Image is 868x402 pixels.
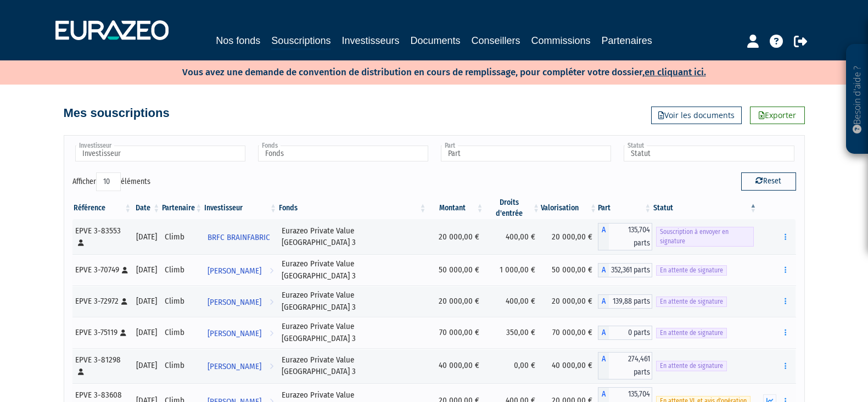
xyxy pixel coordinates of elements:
span: 0 parts [609,326,652,340]
span: A [598,263,609,277]
span: 274,461 parts [609,352,652,379]
td: 40 000,00 € [428,348,485,383]
span: En attente de signature [656,265,727,276]
span: En attente de signature [656,297,727,307]
th: Date: activer pour trier la colonne par ordre croissant [132,197,161,219]
span: A [598,326,609,340]
td: Climb [161,254,203,286]
i: Voir l'investisseur [270,323,273,344]
span: A [598,223,609,250]
div: A - Eurazeo Private Value Europe 3 [598,326,652,340]
a: [PERSON_NAME] [203,291,278,312]
i: [Français] Personne physique [78,369,84,375]
td: 350,00 € [485,317,541,348]
td: 20 000,00 € [541,286,598,317]
td: 50 000,00 € [428,254,485,286]
td: Climb [161,286,203,317]
i: Voir l'investisseur [270,261,273,281]
th: Partenaire: activer pour trier la colonne par ordre croissant [161,197,203,219]
a: Partenaires [602,33,652,48]
td: 70 000,00 € [428,317,485,348]
p: Vous avez une demande de convention de distribution en cours de remplissage, pour compléter votre... [150,63,706,79]
label: Afficher éléments [72,172,150,191]
td: 400,00 € [485,219,541,254]
span: [PERSON_NAME] [208,323,261,344]
i: [Français] Personne physique [122,267,128,273]
i: Voir l'investisseur [270,356,273,377]
div: EPVE 3-72972 [75,295,129,307]
i: [Français] Personne physique [78,239,84,246]
span: BRFC BRAINFABRIC [208,227,270,248]
a: en cliquant ici. [645,66,706,78]
div: EPVE 3-70749 [75,264,129,276]
td: Climb [161,348,203,383]
a: [PERSON_NAME] [203,322,278,344]
td: 1 000,00 € [485,254,541,286]
a: Nos fonds [216,33,260,48]
div: [DATE] [136,360,157,371]
div: A - Eurazeo Private Value Europe 3 [598,263,652,277]
div: Eurazeo Private Value [GEOGRAPHIC_DATA] 3 [282,289,423,313]
span: 139,88 parts [609,294,652,309]
td: 40 000,00 € [541,348,598,383]
div: Eurazeo Private Value [GEOGRAPHIC_DATA] 3 [282,225,423,249]
div: Eurazeo Private Value [GEOGRAPHIC_DATA] 3 [282,258,423,282]
th: Part: activer pour trier la colonne par ordre croissant [598,197,652,219]
div: [DATE] [136,295,157,307]
div: [DATE] [136,231,157,243]
button: Reset [741,172,796,190]
span: En attente de signature [656,328,727,338]
select: Afficheréléments [96,172,121,191]
span: Souscription à envoyer en signature [656,227,754,247]
td: 400,00 € [485,286,541,317]
th: Fonds: activer pour trier la colonne par ordre croissant [278,197,427,219]
td: 70 000,00 € [541,317,598,348]
td: Climb [161,219,203,254]
i: [Français] Personne physique [121,298,127,305]
span: [PERSON_NAME] [208,292,261,312]
a: Exporter [750,107,805,124]
a: Commissions [531,33,591,48]
a: [PERSON_NAME] [203,259,278,281]
img: 1732889491-logotype_eurazeo_blanc_rvb.png [55,20,169,40]
i: Voir l'investisseur [270,248,273,268]
th: Montant: activer pour trier la colonne par ordre croissant [428,197,485,219]
td: 50 000,00 € [541,254,598,286]
div: Eurazeo Private Value [GEOGRAPHIC_DATA] 3 [282,354,423,378]
td: 20 000,00 € [541,219,598,254]
span: En attente de signature [656,361,727,371]
th: Statut : activer pour trier la colonne par ordre d&eacute;croissant [652,197,758,219]
p: Besoin d'aide ? [851,50,864,149]
td: Climb [161,317,203,348]
div: EPVE 3-83553 [75,225,129,249]
div: Eurazeo Private Value [GEOGRAPHIC_DATA] 3 [282,321,423,344]
div: A - Eurazeo Private Value Europe 3 [598,223,652,250]
th: Droits d'entrée: activer pour trier la colonne par ordre croissant [485,197,541,219]
a: Voir les documents [651,107,742,124]
div: [DATE] [136,264,157,276]
td: 20 000,00 € [428,286,485,317]
a: BRFC BRAINFABRIC [203,226,278,248]
th: Référence : activer pour trier la colonne par ordre croissant [72,197,133,219]
td: 20 000,00 € [428,219,485,254]
span: [PERSON_NAME] [208,356,261,377]
h4: Mes souscriptions [64,107,170,120]
span: [PERSON_NAME] [208,261,261,281]
th: Investisseur: activer pour trier la colonne par ordre croissant [203,197,278,219]
a: Souscriptions [271,33,331,50]
a: Investisseurs [341,33,399,48]
span: 352,361 parts [609,263,652,277]
a: Documents [410,33,460,48]
span: 135,704 parts [609,223,652,250]
i: [Français] Personne physique [120,330,126,336]
div: A - Eurazeo Private Value Europe 3 [598,294,652,309]
span: A [598,294,609,309]
div: A - Eurazeo Private Value Europe 3 [598,352,652,379]
th: Valorisation: activer pour trier la colonne par ordre croissant [541,197,598,219]
div: EPVE 3-81298 [75,354,129,378]
td: 0,00 € [485,348,541,383]
i: Voir l'investisseur [270,292,273,312]
span: A [598,352,609,379]
a: [PERSON_NAME] [203,355,278,377]
div: EPVE 3-75119 [75,327,129,338]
